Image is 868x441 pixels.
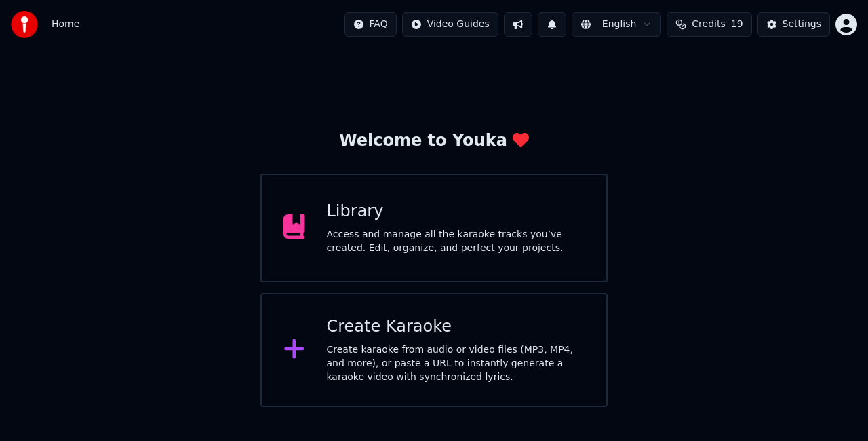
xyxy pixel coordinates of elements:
[327,343,585,384] div: Create karaoke from audio or video files (MP3, MP4, and more), or paste a URL to instantly genera...
[327,201,585,223] div: Library
[783,18,821,31] div: Settings
[52,18,79,31] span: Home
[402,12,498,37] button: Video Guides
[692,18,725,31] span: Credits
[11,11,38,38] img: youka
[344,12,397,37] button: FAQ
[327,228,585,255] div: Access and manage all the karaoke tracks you’ve created. Edit, organize, and perfect your projects.
[327,316,585,338] div: Create Karaoke
[757,12,830,37] button: Settings
[731,18,743,31] span: 19
[339,130,529,152] div: Welcome to Youka
[667,12,751,37] button: Credits19
[52,18,79,31] nav: breadcrumb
